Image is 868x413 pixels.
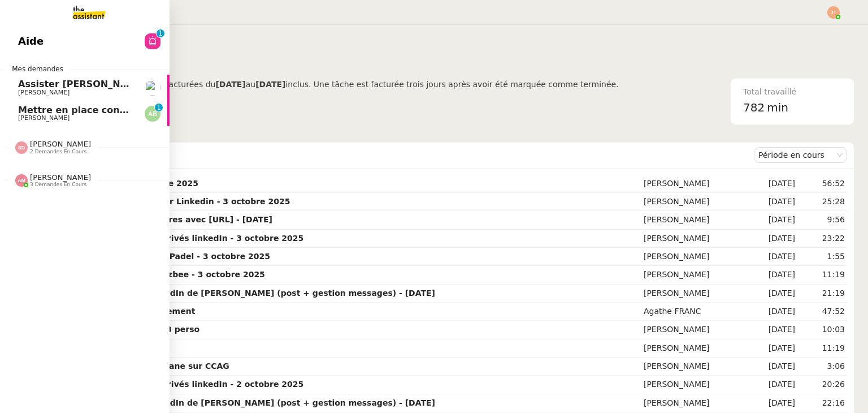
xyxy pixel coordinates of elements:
td: [DATE] [749,175,797,193]
td: [DATE] [749,376,797,394]
strong: Gestion des messages privés linkedIn - 2 octobre 2025 [59,380,303,389]
img: svg [145,106,160,122]
td: 21:19 [797,285,847,303]
td: [DATE] [749,339,797,358]
td: 11:19 [797,266,847,284]
td: Agathe FRANC [641,303,749,321]
span: Assister [PERSON_NAME] avec l'information OPCO [18,79,274,89]
img: svg [15,141,28,154]
td: [DATE] [749,394,797,412]
span: [PERSON_NAME] [18,89,70,96]
td: [PERSON_NAME] [641,321,749,339]
td: [DATE] [749,248,797,266]
nz-badge-sup: 1 [155,104,163,111]
td: [DATE] [749,266,797,284]
td: [DATE] [749,321,797,339]
td: [DATE] [749,285,797,303]
span: 782 [743,101,765,114]
td: [PERSON_NAME] [641,193,749,211]
span: Mes demandes [5,63,70,75]
nz-badge-sup: 1 [157,29,164,37]
td: [PERSON_NAME] [641,358,749,376]
td: 20:26 [797,376,847,394]
td: [DATE] [749,230,797,248]
td: [DATE] [749,193,797,211]
span: Mettre en place contrat d'apprentissage [PERSON_NAME] [18,105,311,115]
span: inclus. Une tâche est facturée trois jours après avoir été marquée comme terminée. [285,80,618,89]
strong: Gestion des messages privés linkedIn - 3 octobre 2025 [59,234,303,243]
b: [DATE] [215,80,245,89]
td: [DATE] [749,303,797,321]
td: [PERSON_NAME] [641,211,749,229]
td: [PERSON_NAME] [641,175,749,193]
td: [PERSON_NAME] [641,376,749,394]
td: [PERSON_NAME] [641,230,749,248]
strong: Inviter des personnes sur Linkedin - 3 octobre 2025 [59,197,290,206]
nz-select-item: Période en cours [758,148,843,162]
td: [PERSON_NAME] [641,394,749,412]
p: 1 [157,104,161,114]
span: min [767,98,788,117]
span: Aide [18,33,44,50]
td: 22:16 [797,394,847,412]
td: [PERSON_NAME] [641,248,749,266]
span: [PERSON_NAME] [30,173,91,182]
td: 9:56 [797,211,847,229]
span: [PERSON_NAME] [30,140,91,148]
td: 3:06 [797,358,847,376]
span: 3 demandes en cours [30,182,86,188]
td: [DATE] [749,211,797,229]
span: [PERSON_NAME] [18,114,70,122]
td: 23:22 [797,230,847,248]
td: 25:28 [797,193,847,211]
td: 10:03 [797,321,847,339]
td: [PERSON_NAME] [641,285,749,303]
div: Demandes [57,144,754,166]
strong: Gestion du compte LinkedIn de [PERSON_NAME] (post + gestion messages) - [DATE] [59,398,435,407]
td: [PERSON_NAME] [641,266,749,284]
b: [DATE] [255,80,285,89]
div: Total travaillé [743,85,841,98]
strong: Gestion du compte LinkedIn de [PERSON_NAME] (post + gestion messages) - [DATE] [59,289,435,298]
img: svg [827,6,840,19]
td: 47:52 [797,303,847,321]
td: [DATE] [749,358,797,376]
td: 11:19 [797,339,847,358]
img: svg [15,174,28,187]
span: au [246,80,255,89]
span: 2 demandes en cours [30,149,86,155]
p: 1 [158,29,163,40]
td: 56:52 [797,175,847,193]
img: users%2F3XW7N0tEcIOoc8sxKxWqDcFn91D2%2Favatar%2F5653ca14-9fea-463f-a381-ec4f4d723a3b [145,80,160,96]
td: 1:55 [797,248,847,266]
td: [PERSON_NAME] [641,339,749,358]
